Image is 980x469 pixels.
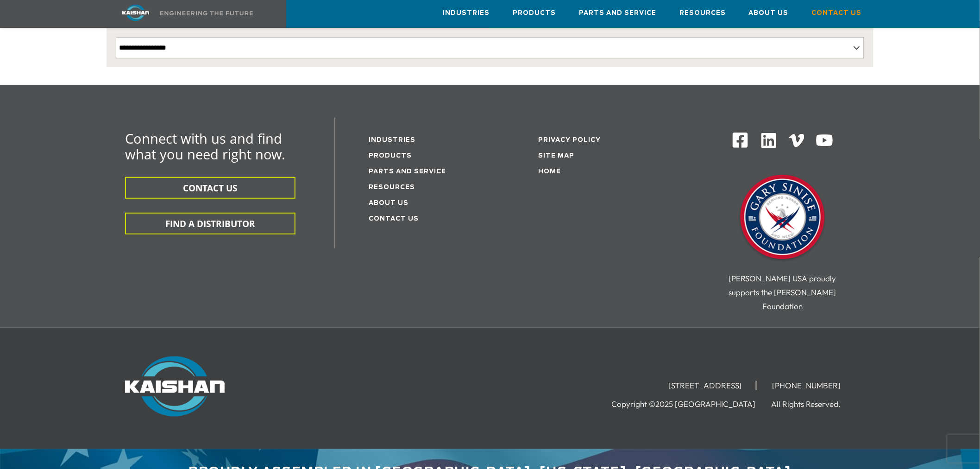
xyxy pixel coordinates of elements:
[513,8,556,19] span: Products
[749,8,789,19] span: About Us
[369,153,412,159] a: Products
[443,8,490,19] span: Industries
[160,11,253,15] img: Engineering the future
[369,216,419,222] a: Contact Us
[579,0,656,25] a: Parts and Service
[760,132,778,150] img: Linkedin
[101,5,170,21] img: kaishan logo
[611,399,770,409] li: Copyright ©2025 [GEOGRAPHIC_DATA]
[759,381,855,390] li: [PHONE_NUMBER]
[736,172,829,265] img: Gary Sinise Foundation
[749,0,789,25] a: About Us
[679,0,726,25] a: Resources
[772,399,855,409] li: All Rights Reserved.
[513,0,556,25] a: Products
[369,137,415,143] a: Industries
[812,8,862,19] span: Contact Us
[125,213,295,234] button: FIND A DISTRIBUTOR
[538,137,601,143] a: Privacy Policy
[538,169,561,175] a: Home
[654,381,757,390] li: [STREET_ADDRESS]
[125,356,225,417] img: Kaishan
[125,177,295,199] button: CONTACT US
[579,8,656,19] span: Parts and Service
[816,132,834,150] img: Youtube
[369,200,408,206] a: About Us
[125,129,285,163] span: Connect with us and find what you need right now.
[369,169,446,175] a: Parts and service
[679,8,726,19] span: Resources
[538,153,574,159] a: Site Map
[443,0,490,25] a: Industries
[812,0,862,25] a: Contact Us
[729,273,836,311] span: [PERSON_NAME] USA proudly supports the [PERSON_NAME] Foundation
[369,184,415,190] a: Resources
[732,132,749,149] img: Facebook
[789,134,805,147] img: Vimeo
